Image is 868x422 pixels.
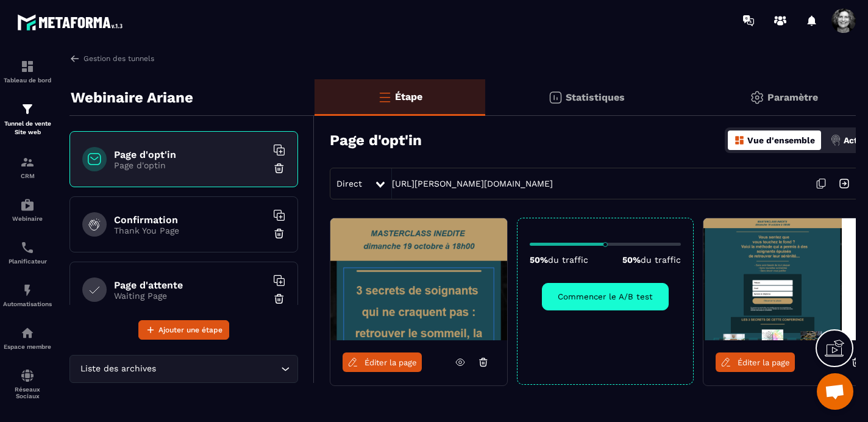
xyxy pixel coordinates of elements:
p: Statistiques [566,91,625,103]
img: formation [20,102,35,116]
span: du traffic [641,255,681,265]
p: 50% [622,255,681,265]
img: social-network [20,368,35,383]
a: automationsautomationsAutomatisations [3,274,52,316]
span: du traffic [548,255,588,265]
img: arrow-next.bcc2205e.svg [833,172,856,195]
img: automations [20,326,35,340]
img: dashboard-orange.40269519.svg [734,135,745,146]
img: formation [20,155,35,170]
button: Commencer le A/B test [542,283,669,310]
a: social-networksocial-networkRéseaux Sociaux [3,359,52,409]
img: automations [20,283,35,298]
p: Espace membre [3,343,52,350]
a: Éditer la page [343,352,422,372]
img: trash [273,227,285,240]
p: Réseaux Sociaux [3,386,52,399]
img: formation [20,59,35,74]
img: trash [273,162,285,174]
img: automations [20,198,35,212]
img: arrow [69,53,80,64]
span: Direct [336,179,362,188]
a: Gestion des tunnels [69,53,154,64]
img: setting-gr.5f69749f.svg [750,90,764,105]
input: Search for option [158,362,278,376]
img: actions.d6e523a2.png [830,135,841,146]
p: Waiting Page [114,291,266,301]
p: Vue d'ensemble [747,135,815,145]
p: Tableau de bord [3,77,52,84]
h6: Page d'opt'in [114,149,266,160]
a: automationsautomationsWebinaire [3,188,52,231]
p: Webinaire Ariane [71,85,193,110]
p: Automatisations [3,301,52,307]
h6: Page d'attente [114,279,266,291]
p: CRM [3,173,52,179]
img: image [330,218,507,340]
img: scheduler [20,240,35,255]
p: Tunnel de vente Site web [3,120,52,137]
a: Éditer la page [716,352,795,372]
h6: Confirmation [114,214,266,226]
div: Ouvrir le chat [817,373,853,410]
p: Paramètre [767,91,818,103]
span: Éditer la page [738,358,790,367]
a: schedulerschedulerPlanificateur [3,231,52,274]
a: [URL][PERSON_NAME][DOMAIN_NAME] [392,179,553,188]
img: bars-o.4a397970.svg [377,90,392,104]
p: Page d'optin [114,160,266,170]
a: formationformationTunnel de vente Site web [3,93,52,146]
button: Ajouter une étape [138,320,229,340]
h3: Page d'opt'in [330,132,422,149]
p: Étape [395,91,422,102]
p: Thank You Page [114,226,266,235]
img: stats.20deebd0.svg [548,90,563,105]
p: 50% [530,255,588,265]
a: formationformationCRM [3,146,52,188]
span: Ajouter une étape [158,324,222,336]
span: Éditer la page [365,358,417,367]
span: Liste des archives [77,362,158,376]
img: logo [17,11,127,34]
p: Webinaire [3,215,52,222]
a: formationformationTableau de bord [3,50,52,93]
a: automationsautomationsEspace membre [3,316,52,359]
p: Planificateur [3,258,52,265]
div: Search for option [69,355,298,383]
img: trash [273,293,285,305]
